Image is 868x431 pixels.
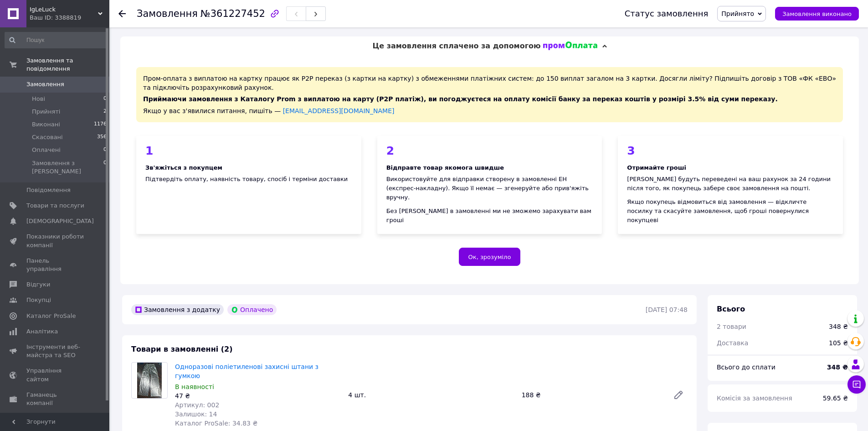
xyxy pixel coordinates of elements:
div: [PERSON_NAME] будуть переведені на ваш рахунок за 24 години після того, як покупець забере своє з... [627,175,834,193]
b: Зв'яжіться з покупцем [145,164,222,171]
span: В наявності [175,383,214,390]
b: 348 ₴ [827,363,848,371]
span: №361227452 [200,8,265,19]
div: Пром-оплата з виплатою на картку працює як P2P переказ (з картки на картку) з обмеженнями платіжн... [136,67,843,122]
div: Статус замовлення [625,9,709,18]
button: Чат з покупцем [847,375,866,394]
span: Панель управління [26,257,84,273]
b: Відправте товар якомога швидше [386,164,504,171]
span: Оплачені [32,146,61,154]
span: Замовлення з [PERSON_NAME] [32,159,103,176]
span: 2 [103,108,107,116]
div: Замовлення з додатку [131,304,224,315]
span: Артикул: 002 [175,401,219,409]
div: Ваш ID: 3388819 [30,14,109,22]
a: Одноразові поліетиленові захисні штани з гумкою [175,363,318,379]
span: Інструменти веб-майстра та SEO [26,343,84,359]
span: Каталог ProSale: 34.83 ₴ [175,420,257,427]
span: Замовлення [26,80,64,88]
a: [EMAIL_ADDRESS][DOMAIN_NAME] [283,107,395,114]
span: Гаманець компанії [26,391,84,407]
span: 356 [97,133,107,141]
span: Прийнято [721,10,754,17]
span: 0 [103,146,107,154]
span: 0 [103,95,107,103]
span: Доставка [717,339,748,347]
span: Замовлення та повідомлення [26,57,109,73]
img: Одноразові поліетиленові захисні штани з гумкою [137,363,162,398]
span: Аналітика [26,327,58,336]
span: Це замовлення сплачено за допомогою [372,42,540,50]
span: Ок, зрозуміло [468,254,511,260]
div: Підтвердіть оплату, наявність товару, спосіб і терміни доставки [145,175,352,184]
div: Повернутися назад [118,9,126,18]
div: 105 ₴ [823,333,853,353]
b: Отримайте гроші [627,164,686,171]
span: 0 [103,159,107,176]
span: Комісія за замовлення [717,395,792,402]
span: Товари в замовленні (2) [131,345,233,353]
button: Замовлення виконано [775,7,859,21]
span: [DEMOGRAPHIC_DATA] [26,217,94,225]
div: Якщо у вас з'явилися питання, пишіть — [143,106,836,115]
div: 2 [386,145,593,156]
span: IgLeLuck [30,5,98,14]
span: Замовлення виконано [782,10,852,17]
div: 1 [145,145,352,156]
span: 2 товари [717,323,746,330]
a: Редагувати [669,386,688,404]
div: Без [PERSON_NAME] в замовленні ми не зможемо зарахувати вам гроші [386,207,593,225]
span: Залишок: 14 [175,410,217,418]
span: Покупці [26,296,51,304]
input: Пошук [5,32,108,48]
div: 3 [627,145,834,156]
time: [DATE] 07:48 [646,306,688,313]
span: Виконані [32,120,60,129]
span: Замовлення [137,8,198,19]
span: 59.65 ₴ [823,395,848,402]
div: 188 ₴ [518,389,666,401]
div: 47 ₴ [175,391,341,400]
span: Всього [717,305,745,313]
span: Показники роботи компанії [26,233,84,249]
span: 1176 [94,120,107,129]
span: Скасовані [32,133,63,141]
span: Каталог ProSale [26,312,76,320]
span: Повідомлення [26,186,71,194]
img: evopay logo [543,42,598,51]
span: Управління сайтом [26,367,84,383]
span: Відгуки [26,280,50,289]
span: Нові [32,95,45,103]
span: Товари та послуги [26,202,84,210]
span: Всього до сплати [717,363,776,371]
button: Ок, зрозуміло [459,248,521,266]
div: Якщо покупець відмовиться від замовлення — відкличте посилку та скасуйте замовлення, щоб гроші по... [627,197,834,225]
div: Використовуйте для відправки створену в замовленні ЕН (експрес-накладну). Якщо її немає — згенеру... [386,175,593,202]
div: 4 шт. [344,389,518,401]
span: Приймаючи замовлення з Каталогу Prom з виплатою на карту (Р2Р платіж), ви погоджуєтеся на оплату ... [143,95,778,103]
div: Оплачено [227,304,277,315]
div: 348 ₴ [829,322,848,331]
span: Прийняті [32,108,60,116]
